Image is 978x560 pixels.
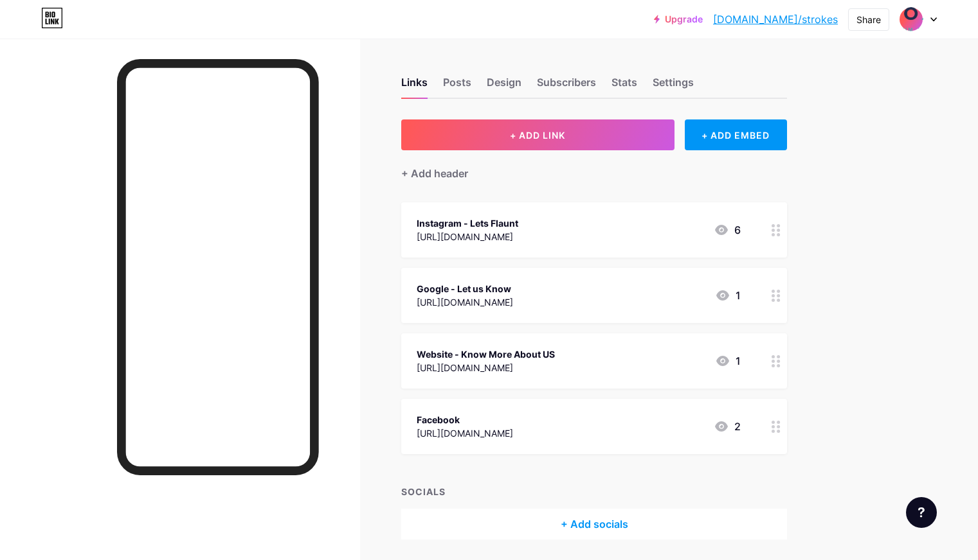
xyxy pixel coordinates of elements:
div: + ADD EMBED [685,119,787,150]
button: + ADD LINK [401,119,675,150]
div: 6 [714,222,741,238]
div: [URL][DOMAIN_NAME] [417,426,513,440]
div: + Add socials [401,509,787,539]
div: Share [856,13,881,26]
a: [DOMAIN_NAME]/strokes [713,12,838,27]
div: Design [487,74,521,98]
span: + ADD LINK [510,130,565,141]
div: [URL][DOMAIN_NAME] [417,361,555,374]
div: 1 [715,288,741,303]
div: Facebook [417,413,513,426]
div: Google - Let us Know [417,282,513,295]
div: Links [401,74,428,98]
div: 1 [715,353,741,369]
div: Stats [611,74,637,98]
div: [URL][DOMAIN_NAME] [417,295,513,309]
div: Posts [443,74,471,98]
div: SOCIALS [401,485,787,498]
div: Website - Know More About US [417,347,555,361]
div: + Add header [401,166,468,181]
div: Subscribers [537,74,596,98]
div: 2 [714,419,741,434]
div: Instagram - Lets Flaunt [417,216,518,230]
div: Settings [653,74,694,98]
a: Upgrade [654,14,703,24]
div: [URL][DOMAIN_NAME] [417,230,518,243]
img: Omsi Avinash Peethala [899,7,923,31]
